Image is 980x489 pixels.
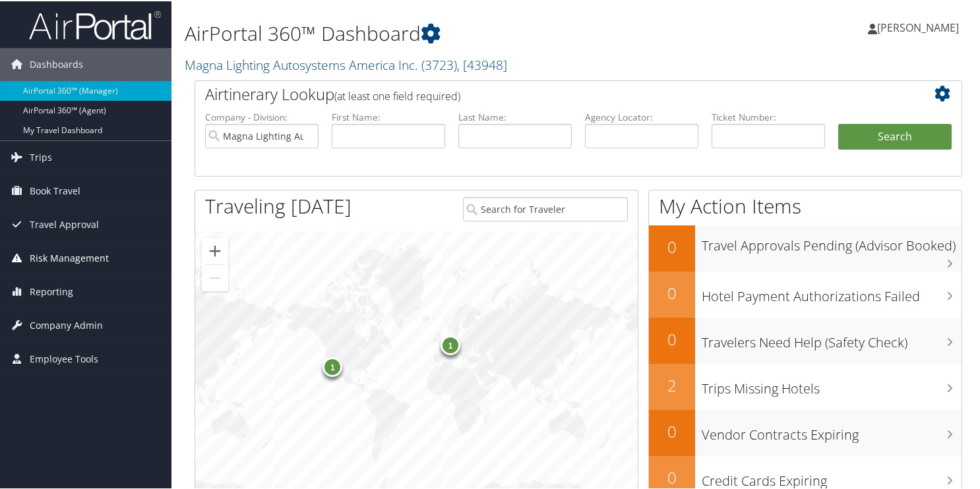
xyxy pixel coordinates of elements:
[712,109,825,123] label: Ticket Number:
[702,418,962,443] h3: Vendor Contracts Expiring
[702,464,962,489] h3: Credit Cards Expiring
[457,55,507,72] span: , [ 43948 ]
[185,18,710,46] h1: AirPortal 360™ Dashboard
[30,140,52,173] span: Trips
[205,109,319,123] label: Company - Division:
[702,326,962,351] h3: Travelers Need Help (Safety Check)
[838,123,952,149] button: Search
[30,207,99,240] span: Travel Approval
[868,7,972,46] a: [PERSON_NAME]
[649,316,962,362] a: 0Travelers Need Help (Safety Check)
[649,270,962,316] a: 0Hotel Payment Authorizations Failed
[649,409,962,455] a: 0Vendor Contracts Expiring
[334,88,460,102] span: (at least one field required)
[29,9,161,40] img: airportal-logo.png
[702,372,962,397] h3: Trips Missing Hotels
[649,419,695,442] h2: 0
[458,109,572,123] label: Last Name:
[185,55,507,72] a: Magna Lighting Autosystems America Inc.
[323,355,343,375] div: 1
[649,224,962,270] a: 0Travel Approvals Pending (Advisor Booked)
[30,274,73,307] span: Reporting
[649,191,962,219] h1: My Action Items
[649,235,695,257] h2: 0
[332,109,445,123] label: First Name:
[30,341,98,374] span: Employee Tools
[30,308,103,341] span: Company Admin
[30,173,80,206] span: Book Travel
[649,362,962,409] a: 2Trips Missing Hotels
[585,109,698,123] label: Agency Locator:
[463,196,627,220] input: Search for Traveler
[202,264,228,290] button: Zoom out
[205,82,888,104] h2: Airtinerary Lookup
[30,241,109,273] span: Risk Management
[202,237,228,263] button: Zoom in
[702,279,962,304] h3: Hotel Payment Authorizations Failed
[649,373,695,395] h2: 2
[30,47,83,80] span: Dashboards
[205,191,352,219] h1: Traveling [DATE]
[649,327,695,349] h2: 0
[702,229,962,254] h3: Travel Approvals Pending (Advisor Booked)
[421,55,457,72] span: ( 3723 )
[441,333,461,353] div: 1
[649,281,695,303] h2: 0
[877,19,959,34] span: [PERSON_NAME]
[649,465,695,488] h2: 0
